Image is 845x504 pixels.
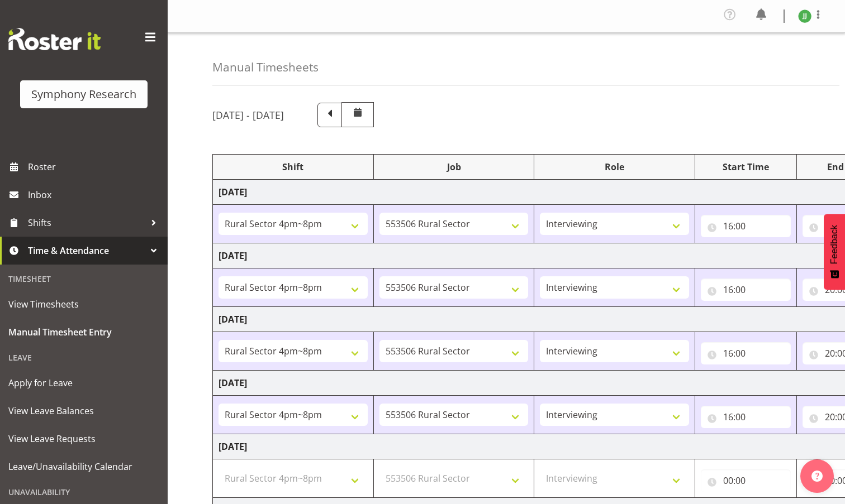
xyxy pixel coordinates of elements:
[8,28,101,50] img: Rosterit website logo
[3,425,165,453] a: View Leave Requests
[3,481,165,503] div: Unavailability
[8,402,159,419] span: View Leave Balances
[8,458,159,475] span: Leave/Unavailability Calendar
[8,324,159,340] span: Manual Timesheet Entry
[8,375,159,391] span: Apply for Leave
[701,469,791,492] input: Click to select...
[3,346,165,369] div: Leave
[701,342,791,364] input: Click to select...
[3,453,165,481] a: Leave/Unavailability Calendar
[798,9,811,23] img: joshua-joel11891.jpg
[28,186,162,203] span: Inbox
[212,109,284,121] h5: [DATE] - [DATE]
[3,318,165,346] a: Manual Timesheet Entry
[28,214,145,231] span: Shifts
[3,267,165,290] div: Timesheet
[829,225,839,264] span: Feedback
[3,397,165,425] a: View Leave Balances
[31,86,136,103] div: Symphony Research
[8,296,159,313] span: View Timesheets
[701,160,791,174] div: Start Time
[701,279,791,301] input: Click to select...
[701,406,791,428] input: Click to select...
[3,369,165,397] a: Apply for Leave
[28,242,145,259] span: Time & Attendance
[701,215,791,237] input: Click to select...
[219,160,368,174] div: Shift
[28,159,162,175] span: Roster
[540,160,689,174] div: Role
[212,61,319,74] h4: Manual Timesheets
[824,214,845,290] button: Feedback - Show survey
[379,160,529,174] div: Job
[8,430,159,447] span: View Leave Requests
[3,290,165,318] a: View Timesheets
[811,471,823,482] img: help-xxl-2.png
